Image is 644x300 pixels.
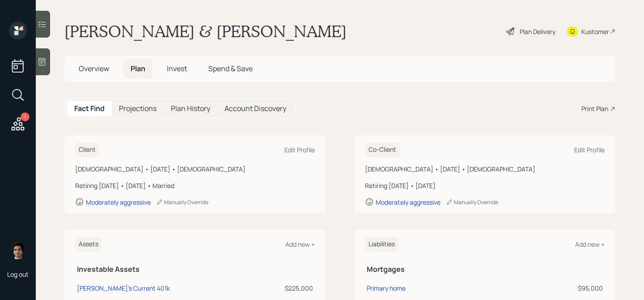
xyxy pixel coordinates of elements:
[285,240,315,249] div: Add new +
[446,198,498,206] div: Manually Override
[77,265,313,274] h5: Investable Assets
[367,265,603,274] h5: Mortgages
[581,104,608,113] div: Print Plan
[7,270,29,279] div: Log out
[575,240,605,249] div: Add new +
[581,27,609,36] div: Kustomer
[131,64,145,73] span: Plan
[256,283,313,293] div: $225,000
[167,64,187,73] span: Invest
[367,283,406,293] div: Primary home
[525,283,603,293] div: $95,000
[156,198,208,206] div: Manually Override
[208,64,253,73] span: Spend & Save
[171,104,210,113] h5: Plan History
[225,104,286,113] h5: Account Discovery
[75,237,102,252] h6: Assets
[520,27,555,36] div: Plan Delivery
[9,241,27,259] img: harrison-schaefer-headshot-2.png
[64,21,347,41] h1: [PERSON_NAME] & [PERSON_NAME]
[77,283,170,293] div: [PERSON_NAME]'s Current 401k
[574,146,605,154] div: Edit Profile
[79,64,109,73] span: Overview
[75,142,99,157] h6: Client
[74,104,105,113] h5: Fact Find
[86,198,151,206] div: Moderately aggressive
[21,112,30,121] div: 1
[376,198,441,206] div: Moderately aggressive
[75,181,315,190] div: Retiring [DATE] • [DATE] • Married
[365,142,400,157] h6: Co-Client
[75,164,315,174] div: [DEMOGRAPHIC_DATA] • [DATE] • [DEMOGRAPHIC_DATA]
[365,237,398,252] h6: Liabilities
[284,146,315,154] div: Edit Profile
[119,104,157,113] h5: Projections
[365,181,605,190] div: Retiring [DATE] • [DATE]
[365,164,605,174] div: [DEMOGRAPHIC_DATA] • [DATE] • [DEMOGRAPHIC_DATA]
